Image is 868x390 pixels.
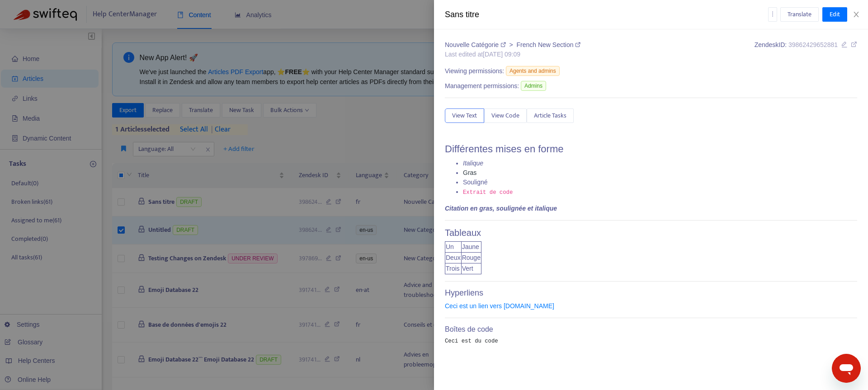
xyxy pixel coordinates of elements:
[463,189,513,196] code: Extrait de code
[832,354,861,383] iframe: Button to launch messaging window
[461,242,481,253] td: Jaune
[445,253,462,263] td: Deux
[780,7,819,22] button: Translate
[822,7,847,22] button: Edit
[445,242,462,253] td: Un
[445,143,857,155] h1: Différentes mises en forme
[853,11,860,18] span: close
[463,169,476,176] span: Gras
[484,108,527,123] button: View Code
[445,205,557,212] span: Citation en gras, soulignée et italique
[830,9,840,19] span: Edit
[768,7,777,22] button: more
[445,325,857,334] h4: Boîtes de code
[445,41,508,48] a: Nouvelle Catégorie
[452,111,477,121] span: View Text
[461,253,481,263] td: Rouge
[521,81,546,91] span: Admins
[445,40,580,50] div: >
[788,9,811,19] span: Translate
[445,227,857,238] h2: Tableaux
[445,81,519,91] span: Management permissions:
[445,108,484,123] button: View Text
[445,263,462,274] td: Trois
[769,11,776,17] span: more
[755,40,857,59] div: Zendesk ID:
[506,66,560,76] span: Agents and admins
[788,41,838,48] span: 39862429652881
[445,9,768,21] div: Sans titre
[527,108,574,123] button: Article Tasks
[516,41,580,48] a: French New Section
[491,111,519,121] span: View Code
[534,111,566,121] span: Article Tasks
[445,66,504,76] span: Viewing permissions:
[445,288,857,298] h3: Hyperliens
[445,338,498,344] code: Ceci est du code
[461,263,481,274] td: Vert
[463,160,483,167] em: Italique
[850,10,863,19] button: Close
[445,302,554,310] a: Ceci est un lien vers [DOMAIN_NAME]
[445,50,580,59] div: Last edited at [DATE] 09:09
[463,179,488,186] span: Souligné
